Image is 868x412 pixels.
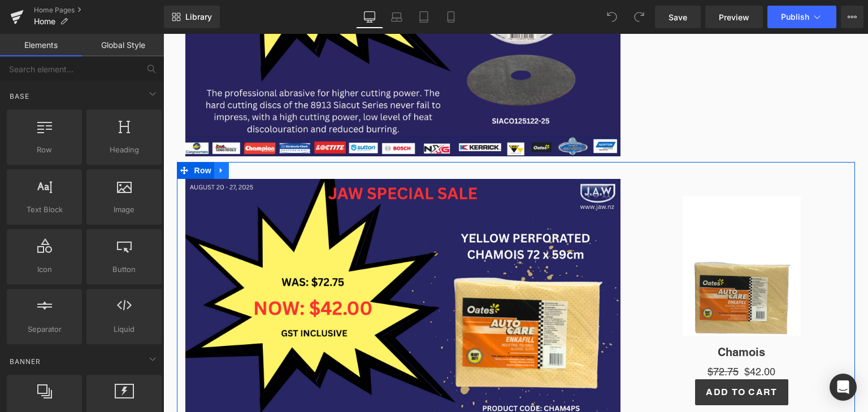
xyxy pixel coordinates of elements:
button: Undo [601,6,623,28]
span: Heading [90,144,158,156]
span: Base [8,91,31,102]
span: Banner [8,356,42,367]
a: Home Pages [34,6,164,15]
span: Publish [781,12,809,21]
a: Tablet [410,6,437,28]
span: Home [34,17,55,26]
span: Library [185,12,212,22]
a: Laptop [383,6,410,28]
a: Preview [705,6,763,28]
span: Row [10,144,79,156]
span: Row [28,128,51,145]
a: Chamois [554,312,602,325]
span: Button [90,264,158,275]
span: Text Block [10,204,79,216]
a: Mobile [437,6,465,28]
img: Chamois [519,162,638,302]
button: Publish [767,6,836,28]
a: New Library [164,6,220,28]
button: Redo [628,6,650,28]
a: Global Style [82,34,164,56]
span: $42.00 [581,330,612,345]
button: More [841,6,863,28]
span: Separator [10,323,79,335]
a: Desktop [356,6,383,28]
span: Add To Cart [542,353,614,363]
span: Image [90,204,158,216]
a: Expand / Collapse [51,128,66,145]
span: Liquid [90,323,158,335]
span: Save [669,11,687,23]
span: Icon [10,264,79,275]
button: Add To Cart [532,345,624,371]
div: Open Intercom Messenger [830,374,857,401]
span: Preview [719,11,749,23]
span: $72.75 [544,332,575,344]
